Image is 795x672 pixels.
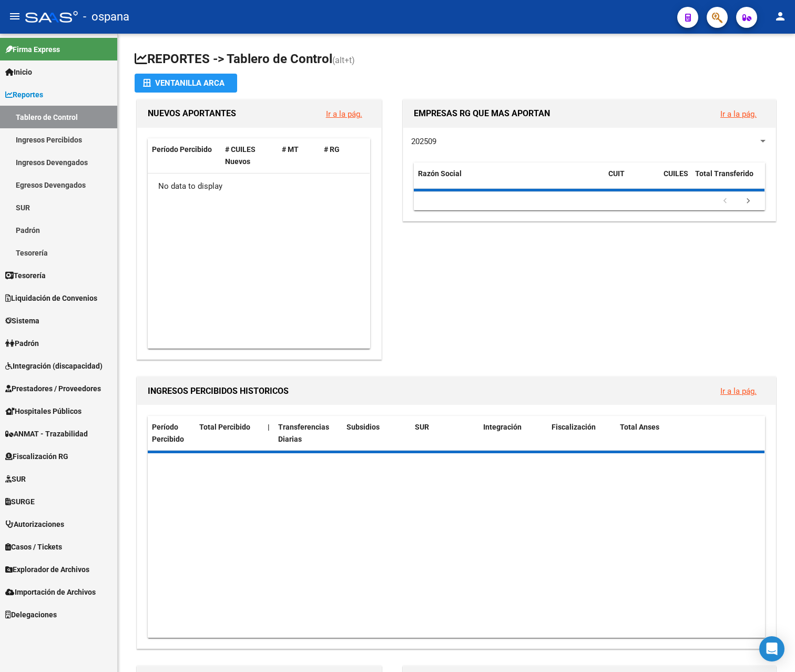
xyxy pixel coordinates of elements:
[83,5,129,28] span: - ospana
[5,473,26,485] span: SUR
[5,44,60,55] span: Firma Express
[135,50,778,69] h1: REPORTES -> Tablero de Control
[712,381,765,401] button: Ir a la pág.
[5,270,46,281] span: Tesorería
[5,609,57,620] span: Delegaciones
[332,55,355,65] span: (alt+t)
[263,416,274,451] datatable-header-cell: |
[342,416,411,451] datatable-header-cell: Subsidios
[608,169,625,178] span: CUIT
[199,423,250,431] span: Total Percibido
[414,108,550,118] span: EMPRESAS RG QUE MAS APORTAN
[715,196,735,207] a: go to previous page
[5,586,96,598] span: Importación de Archivos
[268,423,270,431] span: |
[148,138,221,173] datatable-header-cell: Período Percibido
[225,145,256,166] span: # CUILES Nuevos
[483,423,522,431] span: Integración
[8,10,21,23] mat-icon: menu
[282,145,299,154] span: # MT
[135,74,237,93] button: Ventanilla ARCA
[320,138,362,173] datatable-header-cell: # RG
[620,423,659,431] span: Total Anses
[346,423,380,431] span: Subsidios
[552,423,596,431] span: Fiscalización
[695,169,753,178] span: Total Transferido
[738,196,758,207] a: go to next page
[278,138,320,173] datatable-header-cell: # MT
[221,138,278,173] datatable-header-cell: # CUILES Nuevos
[148,108,236,118] span: NUEVOS APORTANTES
[418,169,462,178] span: Razón Social
[604,162,659,197] datatable-header-cell: CUIT
[712,104,765,124] button: Ir a la pág.
[5,89,43,100] span: Reportes
[143,74,229,93] div: Ventanilla ARCA
[5,66,32,78] span: Inicio
[5,315,39,327] span: Sistema
[324,145,340,154] span: # RG
[691,162,765,197] datatable-header-cell: Total Transferido
[5,541,62,553] span: Casos / Tickets
[720,109,757,119] a: Ir a la pág.
[5,292,97,304] span: Liquidación de Convenios
[5,564,89,575] span: Explorador de Archivos
[774,10,787,23] mat-icon: person
[411,137,436,146] span: 202509
[547,416,616,451] datatable-header-cell: Fiscalización
[326,109,362,119] a: Ir a la pág.
[415,423,429,431] span: SUR
[5,451,68,462] span: Fiscalización RG
[5,383,101,394] span: Prestadores / Proveedores
[479,416,547,451] datatable-header-cell: Integración
[278,423,329,443] span: Transferencias Diarias
[148,416,195,451] datatable-header-cell: Período Percibido
[148,386,289,396] span: INGRESOS PERCIBIDOS HISTORICOS
[759,636,784,661] div: Open Intercom Messenger
[152,145,212,154] span: Período Percibido
[318,104,371,124] button: Ir a la pág.
[414,162,604,197] datatable-header-cell: Razón Social
[5,428,88,440] span: ANMAT - Trazabilidad
[152,423,184,443] span: Período Percibido
[5,360,103,372] span: Integración (discapacidad)
[195,416,263,451] datatable-header-cell: Total Percibido
[411,416,479,451] datatable-header-cell: SUR
[5,338,39,349] span: Padrón
[274,416,342,451] datatable-header-cell: Transferencias Diarias
[659,162,691,197] datatable-header-cell: CUILES
[5,496,35,507] span: SURGE
[664,169,688,178] span: CUILES
[5,518,64,530] span: Autorizaciones
[616,416,757,451] datatable-header-cell: Total Anses
[5,405,81,417] span: Hospitales Públicos
[148,174,370,200] div: No data to display
[720,386,757,396] a: Ir a la pág.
